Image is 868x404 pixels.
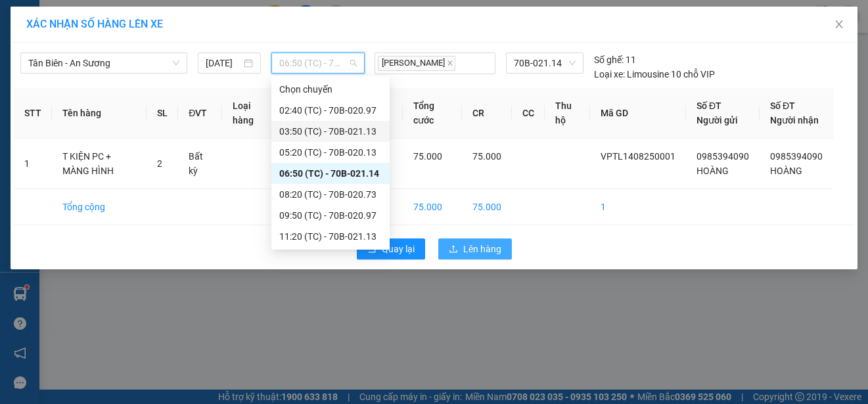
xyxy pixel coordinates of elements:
[157,158,162,169] span: 2
[66,83,137,93] span: VPTL1408250001
[594,53,624,67] span: Số ghế:
[14,139,52,189] td: 1
[449,244,458,255] span: upload
[462,189,512,225] td: 75.000
[378,56,455,71] span: [PERSON_NAME]
[279,145,382,160] div: 05:20 (TC) - 70B-020.13
[206,56,241,70] input: 14/08/2025
[438,238,512,259] button: uploadLên hàng
[271,79,390,100] div: Chọn chuyến
[462,88,512,139] th: CR
[279,82,382,97] div: Chọn chuyến
[697,101,721,111] span: Số ĐT
[834,19,844,30] span: close
[4,95,80,103] span: In ngày:
[447,60,453,66] span: close
[4,85,137,93] span: [PERSON_NAME]:
[14,88,52,139] th: STT
[590,88,686,139] th: Mã GD
[104,21,177,37] span: Bến xe [GEOGRAPHIC_DATA]
[382,242,415,256] span: Quay lại
[697,151,749,162] span: 0985394090
[403,88,462,139] th: Tổng cước
[594,67,715,81] div: Limousine 10 chỗ VIP
[178,139,222,189] td: Bất kỳ
[697,166,729,176] span: HOÀNG
[357,238,425,259] button: rollbackQuay lại
[222,88,277,139] th: Loại hàng
[514,53,576,73] span: 70B-021.14
[147,88,178,139] th: SL
[770,101,795,111] span: Số ĐT
[413,151,442,162] span: 75.000
[403,189,462,225] td: 75.000
[463,242,501,256] span: Lên hàng
[770,151,823,162] span: 0985394090
[512,88,545,139] th: CC
[821,7,857,43] button: Close
[104,58,161,66] span: Hotline: 19001152
[697,115,738,125] span: Người gửi
[545,88,590,139] th: Thu hộ
[601,151,675,162] span: VPTL1408250001
[279,208,382,223] div: 09:50 (TC) - 70B-020.97
[770,166,802,176] span: HOÀNG
[279,187,382,202] div: 08:20 (TC) - 70B-020.73
[52,189,147,225] td: Tổng cộng
[279,103,382,118] div: 02:40 (TC) - 70B-020.97
[770,115,819,125] span: Người nhận
[104,7,180,18] strong: ĐỒNG PHƯỚC
[594,53,636,67] div: 11
[279,124,382,139] div: 03:50 (TC) - 70B-021.13
[26,18,163,30] span: XÁC NHẬN SỐ HÀNG LÊN XE
[594,67,625,81] span: Loại xe:
[104,39,181,56] span: 01 Võ Văn Truyện, KP.1, Phường 2
[178,88,222,139] th: ĐVT
[279,53,356,73] span: 06:50 (TC) - 70B-021.14
[279,166,382,181] div: 06:50 (TC) - 70B-021.14
[590,189,686,225] td: 1
[28,53,179,73] span: Tân Biên - An Sương
[279,229,382,244] div: 11:20 (TC) - 70B-021.13
[472,151,501,162] span: 75.000
[52,139,147,189] td: T KIỆN PC + MÀNG HÌNH
[35,71,161,81] span: -----------------------------------------
[52,88,147,139] th: Tên hàng
[5,8,63,66] img: logo
[29,95,80,103] span: 06:23:27 [DATE]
